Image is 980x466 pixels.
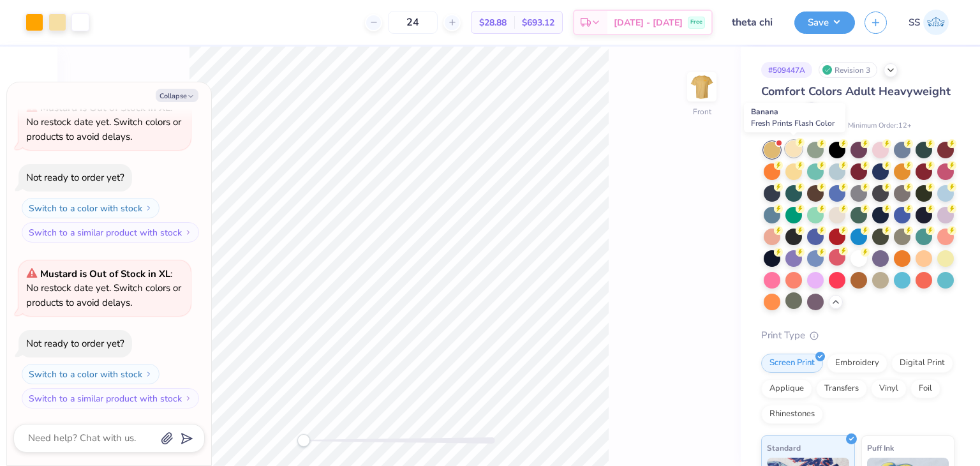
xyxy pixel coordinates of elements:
[26,171,124,184] div: Not ready to order yet?
[145,204,152,212] img: Switch to a color with stock
[22,198,160,218] button: Switch to a color with stock
[690,18,702,27] span: Free
[22,222,199,243] button: Switch to a similar product with stock
[479,16,507,29] span: $28.88
[761,379,812,398] div: Applique
[693,106,711,117] div: Front
[722,10,785,35] input: Untitled Design
[909,15,920,30] span: SS
[40,267,170,280] strong: Mustard is Out of Stock in XL
[910,379,940,398] div: Foil
[184,229,192,236] img: Switch to a similar product with stock
[614,16,683,29] span: [DATE] - [DATE]
[22,364,160,384] button: Switch to a color with stock
[761,84,951,116] span: Comfort Colors Adult Heavyweight T-Shirt
[867,441,894,455] span: Puff Ink
[761,405,823,424] div: Rhinestones
[156,89,198,102] button: Collapse
[145,370,152,378] img: Switch to a color with stock
[767,441,801,455] span: Standard
[794,11,855,34] button: Save
[761,354,823,373] div: Screen Print
[26,337,124,350] div: Not ready to order yet?
[297,434,310,447] div: Accessibility label
[903,10,954,35] a: SS
[26,101,181,143] span: : No restock date yet. Switch colors or products to avoid delays.
[923,10,949,35] img: Samuel Sefekme
[871,379,907,398] div: Vinyl
[761,328,954,343] div: Print Type
[816,379,867,398] div: Transfers
[848,121,912,132] span: Minimum Order: 12 +
[819,62,877,78] div: Revision 3
[891,354,953,373] div: Digital Print
[744,103,845,132] div: Banana
[184,395,192,402] img: Switch to a similar product with stock
[22,388,199,409] button: Switch to a similar product with stock
[40,101,170,114] strong: Mustard is Out of Stock in XL
[26,267,181,309] span: : No restock date yet. Switch colors or products to avoid delays.
[388,11,438,34] input: – –
[751,118,835,128] span: Fresh Prints Flash Color
[761,62,812,78] div: # 509447A
[689,74,715,100] img: Front
[522,16,554,29] span: $693.12
[827,354,887,373] div: Embroidery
